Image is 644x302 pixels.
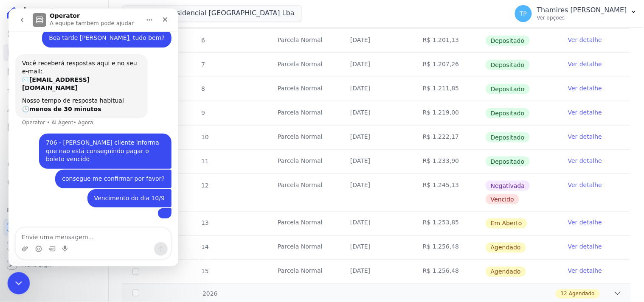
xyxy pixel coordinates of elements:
div: Vencimento do dia 10/9 [79,181,163,199]
div: Você receberá respostas aqui e no seu e-mail: ✉️ [14,51,132,84]
div: Thamires diz… [7,125,163,161]
td: [DATE] [340,150,413,173]
p: Ver opções [537,14,627,21]
div: consegue me confirmar por favor? [53,166,156,175]
span: 12 [561,290,567,298]
span: 8 [200,85,205,92]
span: Depositado [486,132,530,143]
td: Parcela Normal [267,212,340,235]
a: Ver detalhe [568,243,602,251]
div: Operator • AI Agent • Agora [14,112,85,117]
span: 12 [200,182,209,189]
div: Thamires diz… [7,181,163,200]
td: [DATE] [340,53,413,77]
td: [DATE] [340,212,413,235]
div: Nosso tempo de resposta habitual 🕒 [14,88,132,105]
button: Selecionador de GIF [40,237,47,244]
span: 9 [200,109,205,116]
div: Operator diz… [7,46,163,126]
a: Ver detalhe [568,84,602,92]
div: Boa tarde [PERSON_NAME], tudo bem? [34,20,163,39]
div: Boa tarde [PERSON_NAME], tudo bem? [40,25,156,34]
span: Depositado [486,108,530,118]
td: Parcela Normal [267,236,340,260]
td: Parcela Normal [267,260,340,284]
a: Ver detalhe [568,181,602,189]
td: Parcela Normal [267,174,340,211]
a: Minha Carteira [3,119,105,136]
td: Parcela Normal [267,126,340,149]
td: R$ 1.211,85 [413,77,485,101]
span: TP [520,11,527,17]
td: Parcela Normal [267,29,340,53]
a: Ver detalhe [568,36,602,44]
td: R$ 1.233,90 [413,150,485,173]
a: Transferências [3,137,105,154]
a: Crédito [3,156,105,173]
td: Parcela Normal [267,53,340,77]
b: menos de 30 minutos [21,97,93,104]
span: Agendado [486,243,526,253]
a: Contratos [3,44,105,61]
span: 10 [200,134,209,140]
div: 706 - [PERSON_NAME] cliente informa que nao está conseguindo pagar o boleto vencido [37,130,156,155]
td: [DATE] [340,236,413,260]
td: [DATE] [340,29,413,53]
div: user diz… [7,200,163,220]
td: R$ 1.222,17 [413,126,485,149]
span: 13 [200,220,209,226]
div: Plataformas [7,205,101,215]
button: Start recording [54,237,61,244]
a: Visão Geral [3,25,105,42]
span: 7 [200,61,205,68]
td: R$ 1.256,48 [413,260,485,284]
span: Depositado [486,157,530,167]
a: Lotes [3,81,105,98]
span: Agendado [569,290,595,298]
input: default [132,268,139,275]
td: R$ 1.219,00 [413,101,485,125]
td: [DATE] [340,260,413,284]
td: Parcela Normal [267,101,340,125]
a: Ver detalhe [568,108,602,117]
span: Em Aberto [486,218,527,229]
div: Thamires diz… [7,20,163,46]
td: [DATE] [340,126,413,149]
a: Recebíveis [3,219,105,236]
b: [EMAIL_ADDRESS][DOMAIN_NAME] [14,68,81,83]
div: Você receberá respostas aqui e no seu e-mail:✉️[EMAIL_ADDRESS][DOMAIN_NAME]Nosso tempo de respost... [7,46,139,110]
div: Thamires diz… [7,161,163,181]
a: Parcelas [3,63,105,80]
a: Ver detalhe [568,218,602,227]
td: R$ 1.253,85 [413,212,485,235]
a: Ver detalhe [568,132,602,141]
td: [DATE] [340,77,413,101]
div: 706 - [PERSON_NAME] cliente informa que nao está conseguindo pagar o boleto vencido [31,125,163,160]
a: Clientes [3,100,105,117]
span: Depositado [486,84,530,94]
button: Início [133,3,149,20]
span: 14 [200,244,209,251]
button: Selecionador de Emoji [27,237,34,244]
td: Parcela Normal [267,77,340,101]
a: Ver detalhe [568,157,602,165]
span: Depositado [486,60,530,70]
p: A equipe também pode ajudar [41,11,125,19]
a: Conta Hent [3,238,105,254]
a: Negativação [3,175,105,192]
a: Ver detalhe [568,60,602,68]
button: TP Thamires [PERSON_NAME] Ver opções [508,2,644,25]
td: [DATE] [340,174,413,211]
td: R$ 1.245,13 [413,174,485,211]
iframe: Intercom live chat [8,272,30,295]
span: Agendado [486,267,526,277]
td: Parcela Normal [267,150,340,173]
td: [DATE] [340,101,413,125]
span: 11 [200,158,209,165]
td: R$ 1.201,13 [413,29,485,53]
button: Enviar uma mensagem [146,234,159,247]
span: Depositado [486,36,530,46]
